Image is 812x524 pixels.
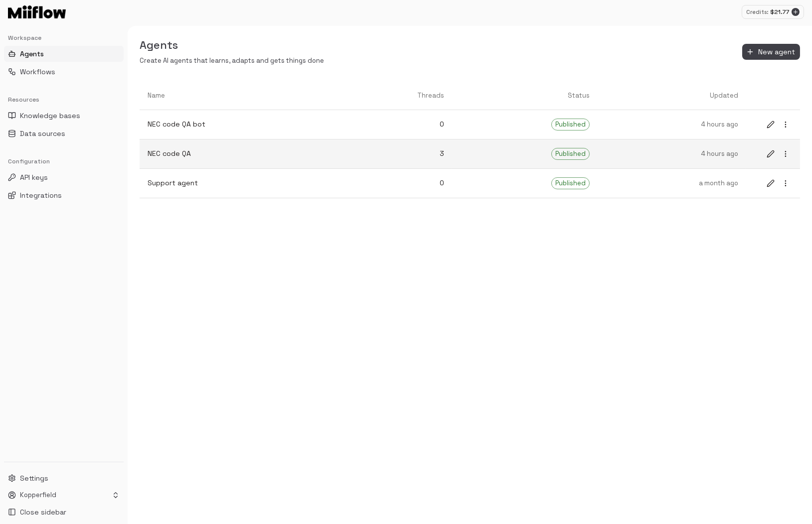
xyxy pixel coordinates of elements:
[148,178,329,188] p: Support agent
[4,169,124,185] button: API keys
[345,178,445,188] p: 0
[140,38,324,52] h5: Agents
[779,177,792,190] button: more
[764,118,777,131] button: edit
[148,119,329,130] p: NEC code QA bot
[779,118,792,131] button: more
[140,140,337,167] a: NEC code QA
[606,120,738,130] p: 4 hours ago
[452,140,598,168] a: Published
[598,112,746,137] a: 4 hours ago
[4,30,124,46] div: Workspace
[140,111,337,137] a: NEC code QA bot
[20,507,66,517] span: Close sidebar
[452,111,598,138] a: Published
[345,148,445,159] p: 3
[606,149,738,159] p: 4 hours ago
[20,473,48,483] span: Settings
[552,179,589,188] span: Published
[756,110,800,139] a: editmore
[4,64,124,80] button: Workflows
[452,169,598,197] a: Published
[552,149,589,159] span: Published
[345,119,445,130] p: 0
[337,111,453,137] a: 0
[20,111,80,121] span: Knowledge bases
[148,148,329,159] p: NEC code QA
[756,169,800,198] a: editmore
[452,82,598,110] th: Status
[4,470,124,486] button: Settings
[20,67,55,77] span: Workflows
[764,177,777,190] button: edit
[770,7,790,16] p: $ 21.77
[20,129,65,138] span: Data sources
[764,147,777,160] button: edit
[4,108,124,124] button: Knowledge bases
[20,172,48,182] span: API keys
[337,170,453,196] a: 0
[20,491,56,500] p: Kopperfield
[4,187,124,203] button: Integrations
[140,170,337,196] a: Support agent
[337,82,453,110] th: Threads
[779,147,792,160] button: more
[746,8,768,16] p: Credits:
[4,153,124,169] div: Configuration
[598,82,746,110] th: Updated
[598,141,746,167] a: 4 hours ago
[4,126,124,141] button: Data sources
[4,92,124,108] div: Resources
[598,171,746,196] a: a month ago
[552,120,589,130] span: Published
[606,179,738,188] p: a month ago
[792,8,800,16] button: Add credits
[4,46,124,62] button: Agents
[124,26,132,524] button: Toggle Sidebar
[337,140,453,167] a: 3
[8,5,66,18] img: Logo
[20,49,44,59] span: Agents
[140,56,324,66] p: Create AI agents that learns, adapts and gets things done
[742,44,800,60] button: New agent
[4,504,124,520] button: Close sidebar
[756,139,800,168] a: editmore
[20,190,62,200] span: Integrations
[4,488,124,502] button: Kopperfield
[140,82,337,110] th: Name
